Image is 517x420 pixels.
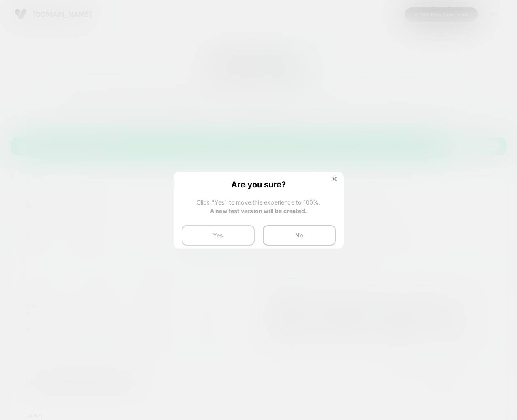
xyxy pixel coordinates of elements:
[333,177,337,181] img: close
[197,199,321,214] span: Click "Yes" to move this experience to 100%.
[210,207,307,214] b: A new test version will be created.
[263,225,336,246] button: No
[182,225,255,246] button: Yes
[182,180,336,188] span: Are you sure?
